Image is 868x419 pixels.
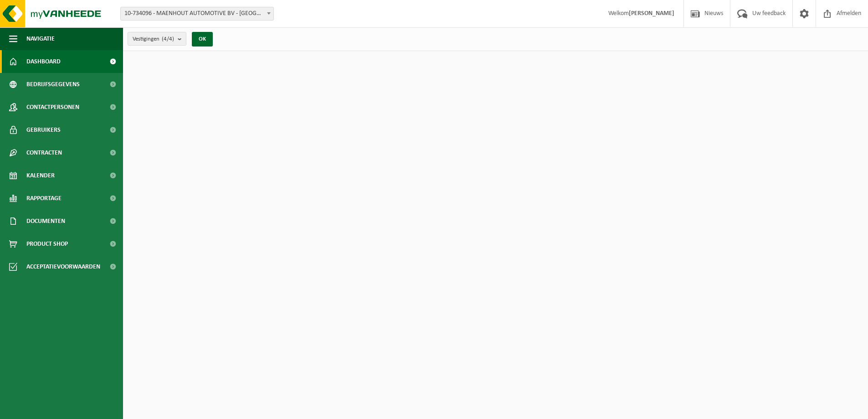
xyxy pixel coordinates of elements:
button: OK [192,32,213,47]
span: Vestigingen [133,32,174,46]
span: Rapportage [26,187,62,210]
span: Kalender [26,164,55,187]
span: Product Shop [26,233,68,255]
count: (4/4) [162,36,174,42]
span: Contactpersonen [26,96,79,119]
span: Contracten [26,141,62,164]
button: Vestigingen(4/4) [128,32,186,46]
span: 10-734096 - MAENHOUT AUTOMOTIVE BV - BRUGGE [120,7,274,21]
span: Documenten [26,210,65,233]
span: Gebruikers [26,119,61,141]
span: 10-734096 - MAENHOUT AUTOMOTIVE BV - BRUGGE [121,7,273,20]
strong: [PERSON_NAME] [629,10,674,17]
span: Navigatie [26,27,55,50]
span: Dashboard [26,50,61,73]
span: Bedrijfsgegevens [26,73,80,96]
span: Acceptatievoorwaarden [26,255,100,278]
